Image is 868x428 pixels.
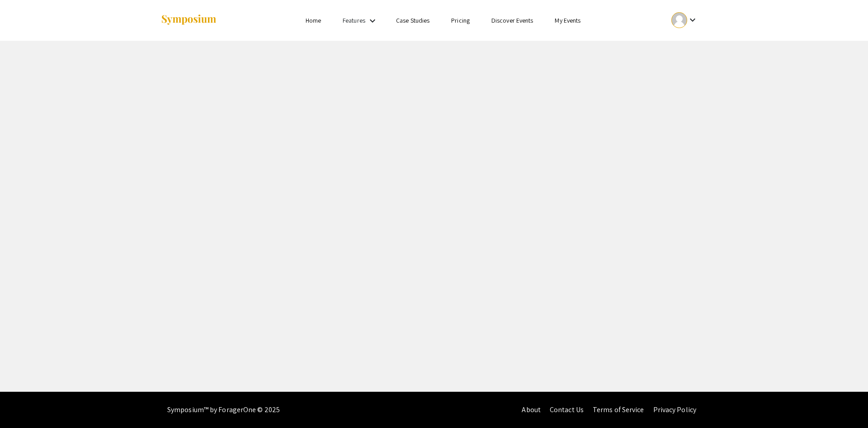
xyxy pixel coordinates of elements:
a: Features [343,16,365,24]
a: Home [306,16,321,24]
mat-icon: Expand Features list [367,15,378,26]
a: Discover Events [491,16,533,24]
img: Symposium by ForagerOne [160,14,217,26]
a: Privacy Policy [653,405,696,414]
mat-icon: Expand account dropdown [687,14,698,25]
button: Expand account dropdown [662,10,708,30]
div: Symposium™ by ForagerOne © 2025 [167,392,280,428]
a: Contact Us [550,405,584,414]
a: About [522,405,541,414]
a: Case Studies [396,16,429,24]
a: My Events [555,16,580,24]
a: Terms of Service [593,405,644,414]
a: Pricing [451,16,470,24]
